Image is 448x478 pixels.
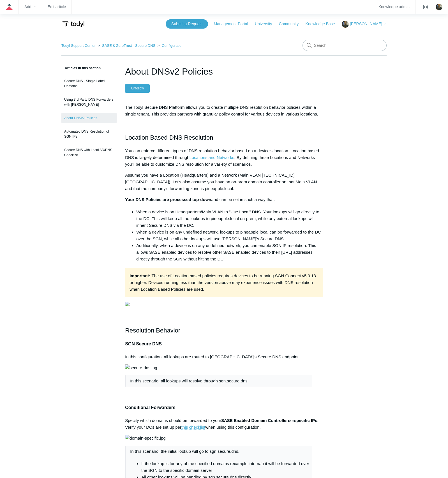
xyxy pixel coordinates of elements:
[166,19,208,29] a: Submit a Request
[189,155,234,160] a: Locations and Networks
[125,147,323,168] p: You can enforce different types of DNS resolution behavior based on a device's location. Location...
[125,435,165,442] img: domain-specific.jpg
[61,145,117,160] a: Secure DNS with Local AD/DNS Checklist
[125,302,130,306] img: 29438514936979
[125,65,323,78] h1: About DNSv2 Policies
[136,242,323,262] li: Additionally, when a device is on any undefined network, you can enable SGN IP resolution. This a...
[125,325,323,335] h2: Resolution Behavior
[130,273,150,278] span: Important:
[342,21,387,28] button: [PERSON_NAME]
[97,43,156,48] li: SASE & ZeroTrust - Secure DNS
[302,40,387,51] input: Search
[125,84,150,93] button: Unfollow Article
[125,375,312,387] blockquote: In this scenario, all lookups will resolve through sgn.secure.dns.
[306,21,341,27] a: Knowledge Base
[294,418,317,423] strong: specific IPs
[24,5,36,8] zd-hc-trigger: Add
[61,43,96,48] a: Todyl Support Center
[136,229,323,242] li: When a device is on any undefined network, lookups to pineapple.local can be forwarded to the DC ...
[125,196,323,203] p: and can be set in such a way that:
[136,209,323,229] li: When a device is on Headquarters/Main VLAN to "Use Local" DNS. Your lookups will go directly to t...
[102,43,155,48] a: SASE & ZeroTrust - Secure DNS
[181,425,205,430] a: this checklist
[48,5,66,8] a: Edit article
[125,133,323,142] h2: Location Based DNS Resolution
[61,19,85,29] img: Todyl Support Center Help Center home page
[61,76,117,91] a: Secure DNS - Single-Label Domains
[125,364,157,371] img: secure-dns.jpg
[125,172,323,192] p: Assume you have a Location (Headquarters) and a Network (Main VLAN [TECHNICAL_ID][GEOGRAPHIC_DATA...
[156,43,184,48] li: Configuration
[255,21,278,27] a: University
[125,405,175,410] strong: Conditional Forwarders
[61,126,117,142] a: Automated DNS Resolution of SGN IPs
[125,104,323,117] p: The Todyl Secure DNS Platform allows you to create multiple DNS resolution behavior policies with...
[162,43,183,48] a: Configuration
[61,66,101,70] span: Articles in this section
[436,4,442,10] img: user avatar
[125,354,323,360] p: In this configuration, all lookups are routed to [GEOGRAPHIC_DATA]'s Secure DNS endpoint.
[125,417,323,431] p: Specify which domains should be forwarded to your or . Verify your DCs are set up per when using ...
[436,4,442,10] zd-hc-trigger: Click your profile icon to open the profile menu
[125,268,323,297] div: The use of Location based policies requires devices to be running SGN Connect v5.0.13 or higher. ...
[125,197,211,202] strong: Your DNS Policies are processed top-down
[350,22,382,26] span: [PERSON_NAME]
[141,460,310,474] li: If the lookup is for any of the specified domains (example.internal) it will be forwarded over th...
[214,21,254,27] a: Management Portal
[61,94,117,110] a: Using 3rd Party DNS Forwarders with [PERSON_NAME]
[125,341,162,346] strong: SGN Secure DNS
[221,418,290,423] strong: SASE Enabled Domain Controllers
[279,21,304,27] a: Community
[61,113,117,123] a: About DNSv2 Policies
[378,5,410,8] a: Knowledge admin
[61,43,97,48] li: Todyl Support Center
